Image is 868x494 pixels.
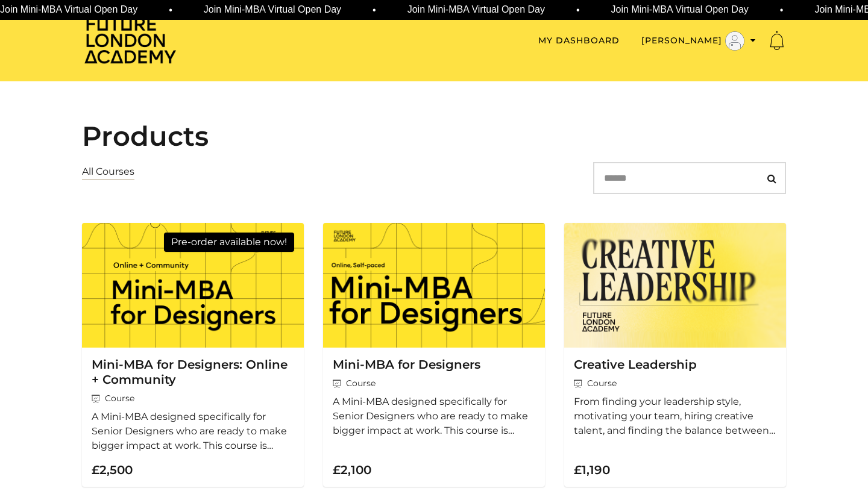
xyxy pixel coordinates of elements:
[333,357,535,372] h3: Mini-MBA for Designers
[92,357,294,387] h3: Mini-MBA for Designers: Online + Community
[538,34,620,47] a: My Dashboard
[92,392,294,405] span: Course
[564,223,786,487] a: Creative Leadership Course From finding your leadership style, motivating your team, hiring creat...
[641,31,756,51] button: Toggle menu
[82,120,786,152] h2: Products
[82,223,304,487] a: Pre-order available now! Mini-MBA for Designers: Online + Community Course A Mini-MBA designed sp...
[168,3,171,17] span: •
[779,3,782,17] span: •
[333,377,535,390] span: Course
[574,357,776,372] h3: Creative Leadership
[323,223,545,487] a: Mini-MBA for Designers Course A Mini-MBA designed specifically for Senior Designers who are ready...
[92,410,294,453] p: A Mini-MBA designed specifically for Senior Designers who are ready to make bigger impact at work...
[164,233,294,252] div: Pre-order available now!
[574,463,610,477] strong: £1,190
[574,377,776,390] span: Course
[575,3,579,17] span: •
[82,16,178,64] img: Home Page
[371,3,375,17] span: •
[333,395,535,438] p: A Mini-MBA designed specifically for Senior Designers who are ready to make bigger impact at work...
[82,162,134,204] nav: Categories
[574,395,776,438] p: From finding your leadership style, motivating your team, hiring creative talent, and finding the...
[333,463,371,477] strong: £2,100
[92,463,133,477] strong: £2,500
[82,167,134,177] a: All Courses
